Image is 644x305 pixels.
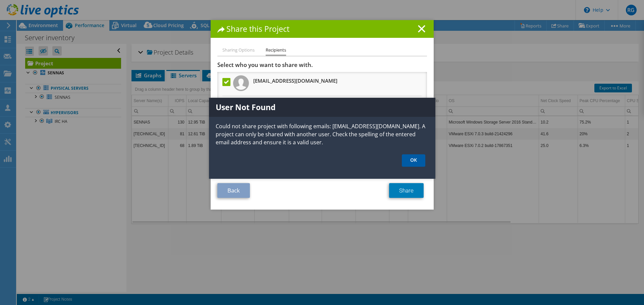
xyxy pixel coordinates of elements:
[253,75,337,86] h3: [EMAIL_ADDRESS][DOMAIN_NAME]
[389,183,424,198] a: Share
[209,98,435,117] h1: User Not Found
[402,154,425,167] a: OK
[222,46,255,55] li: Sharing Options
[266,46,286,56] li: Recipients
[209,122,435,146] p: Could not share project with following emails: [EMAIL_ADDRESS][DOMAIN_NAME]. A project can only b...
[233,75,249,91] img: user.png
[217,183,250,198] a: Back
[217,61,427,69] h3: Select who you want to share with.
[217,25,427,33] h1: Share this Project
